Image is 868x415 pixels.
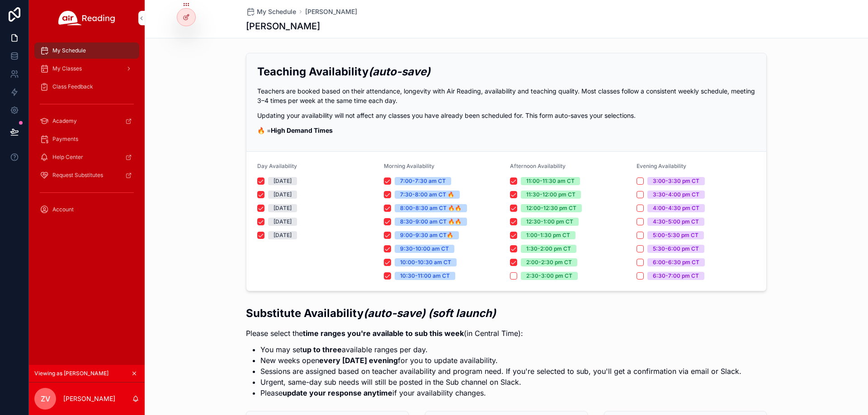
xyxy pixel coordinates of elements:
[305,7,357,16] a: [PERSON_NAME]
[34,149,139,165] a: Help Center
[400,258,451,266] div: 10:00-10:30 am CT
[303,329,464,338] strong: time ranges you're available to sub this week
[653,258,699,266] div: 6:00-6:30 pm CT
[526,272,572,280] div: 2:30-3:00 pm CT
[52,206,74,213] span: Account
[637,163,686,169] span: Evening Availability
[260,387,741,398] li: Please if your availability changes.
[29,36,145,229] div: scrollable content
[274,204,292,212] div: [DATE]
[246,7,296,16] a: My Schedule
[260,366,741,377] li: Sessions are assigned based on teacher availability and program need. If you're selected to sub, ...
[34,370,108,377] span: Viewing as [PERSON_NAME]
[52,117,77,125] span: Academy
[34,131,139,147] a: Payments
[41,393,50,404] span: ZV
[400,218,462,226] div: 8:30-9:00 am CT 🔥🔥
[257,126,755,135] p: 🔥 =
[34,201,139,218] a: Account
[526,177,575,185] div: 11:00-11:30 am CT
[653,177,699,185] div: 3:00-3:30 pm CT
[526,218,573,226] div: 12:30-1:00 pm CT
[257,111,755,120] p: Updating your availability will not affect any classes you have already been scheduled for. This ...
[384,163,434,169] span: Morning Availability
[274,231,292,239] div: [DATE]
[271,126,333,134] strong: High Demand Times
[257,64,755,79] h2: Teaching Availability
[653,272,699,280] div: 6:30-7:00 pm CT
[400,272,450,280] div: 10:30-11:00 am CT
[260,355,741,366] li: New weeks open for you to update availability.
[257,86,755,105] p: Teachers are booked based on their attendance, longevity with Air Reading, availability and teach...
[34,61,139,77] a: My Classes
[653,218,699,226] div: 4:30-5:00 pm CT
[400,204,462,212] div: 8:00-8:30 am CT 🔥🔥
[400,191,454,199] div: 7:30-8:00 am CT 🔥
[257,163,297,169] span: Day Availability
[274,191,292,199] div: [DATE]
[526,191,576,199] div: 11:30-12:00 pm CT
[400,177,446,185] div: 7:00-7:30 am CT
[653,191,699,199] div: 3:30-4:00 pm CT
[34,79,139,95] a: Class Feedback
[246,328,741,339] p: Please select the (in Central Time):
[526,258,572,266] div: 2:00-2:30 pm CT
[274,177,292,185] div: [DATE]
[63,394,115,403] p: [PERSON_NAME]
[34,167,139,183] a: Request Substitutes
[257,7,296,16] span: My Schedule
[246,20,320,33] h1: [PERSON_NAME]
[526,245,571,253] div: 1:30-2:00 pm CT
[52,154,83,161] span: Help Center
[283,388,392,397] strong: update your response anytime
[246,306,741,321] h2: Substitute Availability
[302,345,342,354] strong: up to three
[526,204,576,212] div: 12:00-12:30 pm CT
[52,135,78,143] span: Payments
[260,377,741,387] li: Urgent, same-day sub needs will still be posted in the Sub channel on Slack.
[52,83,93,90] span: Class Feedback
[653,204,699,212] div: 4:00-4:30 pm CT
[368,65,430,78] em: (auto-save)
[34,113,139,129] a: Academy
[400,231,453,239] div: 9:00-9:30 am CT🔥
[526,231,570,239] div: 1:00-1:30 pm CT
[400,245,449,253] div: 9:30-10:00 am CT
[260,344,741,355] li: You may set available ranges per day.
[653,245,699,253] div: 5:30-6:00 pm CT
[52,172,103,179] span: Request Substitutes
[52,47,86,54] span: My Schedule
[52,65,82,72] span: My Classes
[510,163,566,169] span: Afternoon Availability
[34,42,139,59] a: My Schedule
[653,231,698,239] div: 5:00-5:30 pm CT
[363,307,496,320] em: (auto-save) (soft launch)
[58,11,115,25] img: App logo
[274,218,292,226] div: [DATE]
[319,356,398,365] strong: every [DATE] evening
